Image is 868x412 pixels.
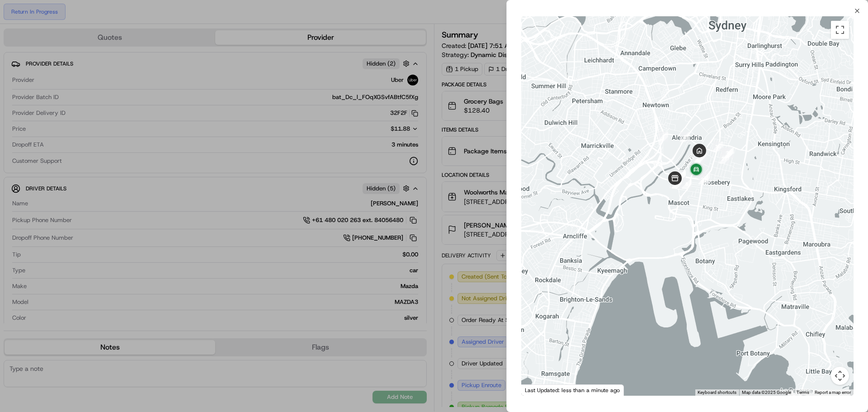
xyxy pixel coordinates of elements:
img: Google [524,384,553,396]
a: Open this area in Google Maps (opens a new window) [524,384,553,396]
div: 16 [713,142,723,152]
div: 4 [676,170,686,180]
span: Map data ©2025 Google [742,390,791,395]
div: 15 [697,151,707,161]
a: Report a map error [815,390,851,395]
div: 1 [658,132,668,142]
button: Toggle fullscreen view [831,21,849,39]
a: Terms [797,390,809,395]
div: 3 [689,148,699,158]
div: 5 [676,170,686,180]
div: 18 [722,148,732,158]
div: 8 [682,179,692,189]
div: 20 [724,148,734,158]
div: Last Updated: less than a minute ago [521,384,624,396]
div: 7 [672,179,682,189]
div: 13 [694,153,704,163]
div: 2 [680,132,690,142]
div: 10 [693,155,703,165]
div: 22 [700,173,710,183]
div: 23 [698,175,708,185]
div: 17 [722,147,731,157]
div: 21 [719,154,729,164]
button: Keyboard shortcuts [698,389,736,396]
button: Map camera controls [831,367,849,385]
